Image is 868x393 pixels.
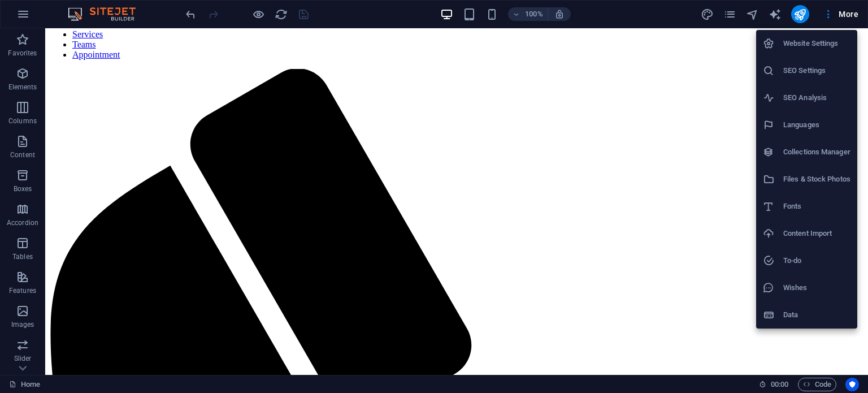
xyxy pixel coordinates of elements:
[783,91,850,105] h6: SEO Analysis
[783,118,850,132] h6: Languages
[783,37,850,50] h6: Website Settings
[783,281,850,295] h6: Wishes
[783,308,850,322] h6: Data
[783,145,850,159] h6: Collections Manager
[783,227,850,240] h6: Content Import
[783,200,850,213] h6: Fonts
[783,172,850,186] h6: Files & Stock Photos
[783,64,850,77] h6: SEO Settings
[783,254,850,267] h6: To-do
